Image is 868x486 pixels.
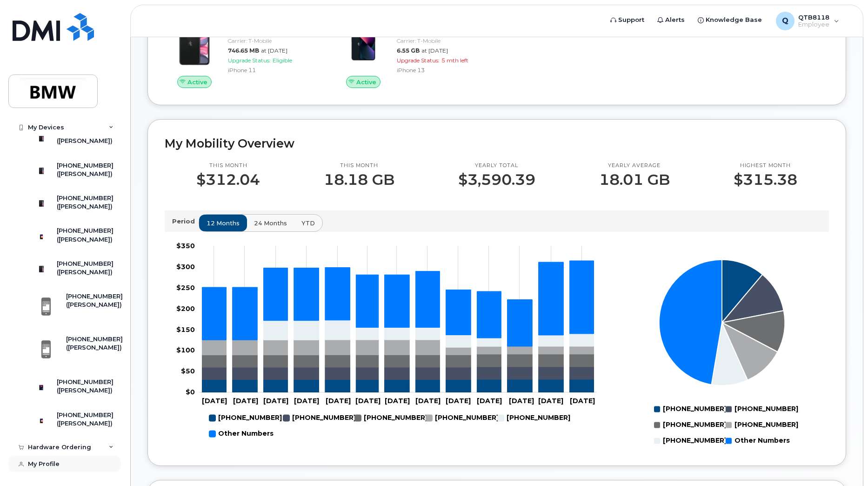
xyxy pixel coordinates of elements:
[261,47,287,54] span: at [DATE]
[651,11,691,29] a: Alerts
[209,410,282,426] g: 864-509-8140
[263,397,288,405] tspan: [DATE]
[341,22,386,67] img: image20231002-3703462-1ig824h.jpeg
[172,217,199,226] p: Period
[176,325,195,334] tspan: $150
[355,397,381,405] tspan: [DATE]
[202,261,594,346] g: Other Numbers
[659,260,785,385] g: Series
[228,57,271,64] span: Upgrade Status:
[202,379,594,392] g: 864-509-8140
[604,11,651,29] a: Support
[458,162,535,169] p: Yearly total
[334,17,491,88] a: Active[PERSON_NAME][PHONE_NUMBER]Carrier: T-Mobile6.55 GBat [DATE]Upgrade Status:5 mth leftiPhone 13
[202,397,227,405] tspan: [DATE]
[228,47,259,54] span: 746.65 MB
[202,340,594,355] g: 864-584-4670
[618,15,644,25] span: Support
[691,11,768,29] a: Knowledge Base
[385,397,410,405] tspan: [DATE]
[397,37,487,45] div: Carrier: T-Mobile
[734,162,797,169] p: Highest month
[264,320,594,347] g: 864-469-8371
[283,410,356,426] g: 864-991-7946
[355,410,427,426] g: 864-901-7792
[477,397,502,405] tspan: [DATE]
[706,15,762,25] span: Knowledge Base
[599,162,670,169] p: Yearly average
[782,15,788,27] span: Q
[202,354,594,367] g: 864-901-7792
[176,346,195,354] tspan: $100
[202,367,594,380] g: 864-991-7946
[769,12,846,30] div: QTB8118
[196,162,260,169] p: This month
[233,397,258,405] tspan: [DATE]
[228,37,319,45] div: Carrier: T-Mobile
[209,410,570,442] g: Legend
[176,304,195,313] tspan: $200
[509,397,534,405] tspan: [DATE]
[397,57,440,64] span: Upgrade Status:
[176,242,597,442] g: Chart
[397,47,420,54] span: 6.55 GB
[301,219,315,228] span: YTD
[356,78,376,87] span: Active
[798,21,829,28] span: Employee
[654,401,798,449] g: Legend
[324,162,394,169] p: This month
[599,171,670,188] p: 18.01 GB
[421,47,448,54] span: at [DATE]
[273,57,292,64] span: Eligible
[326,397,351,405] tspan: [DATE]
[498,410,570,426] g: 864-469-8371
[209,426,274,442] g: Other Numbers
[397,66,487,74] div: iPhone 13
[441,57,468,64] span: 5 mth left
[228,66,319,74] div: iPhone 11
[654,260,798,449] g: Chart
[446,397,471,405] tspan: [DATE]
[798,13,829,21] span: QTB8118
[172,22,217,67] img: iPhone_11.jpg
[165,17,322,88] a: Active[PERSON_NAME][PHONE_NUMBER]Carrier: T-Mobile746.65 MBat [DATE]Upgrade Status:EligibleiPhone 11
[426,410,499,426] g: 864-584-4670
[415,397,441,405] tspan: [DATE]
[186,388,195,396] tspan: $0
[828,445,861,479] iframe: Messenger Launcher
[196,171,260,188] p: $312.04
[176,242,195,250] tspan: $350
[570,397,595,405] tspan: [DATE]
[176,283,195,292] tspan: $250
[187,78,207,87] span: Active
[165,136,829,150] h2: My Mobility Overview
[458,171,535,188] p: $3,590.39
[734,171,797,188] p: $315.38
[538,397,563,405] tspan: [DATE]
[176,263,195,271] tspan: $300
[181,367,195,375] tspan: $50
[294,397,319,405] tspan: [DATE]
[665,15,685,25] span: Alerts
[254,219,287,228] span: 24 months
[324,171,394,188] p: 18.18 GB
